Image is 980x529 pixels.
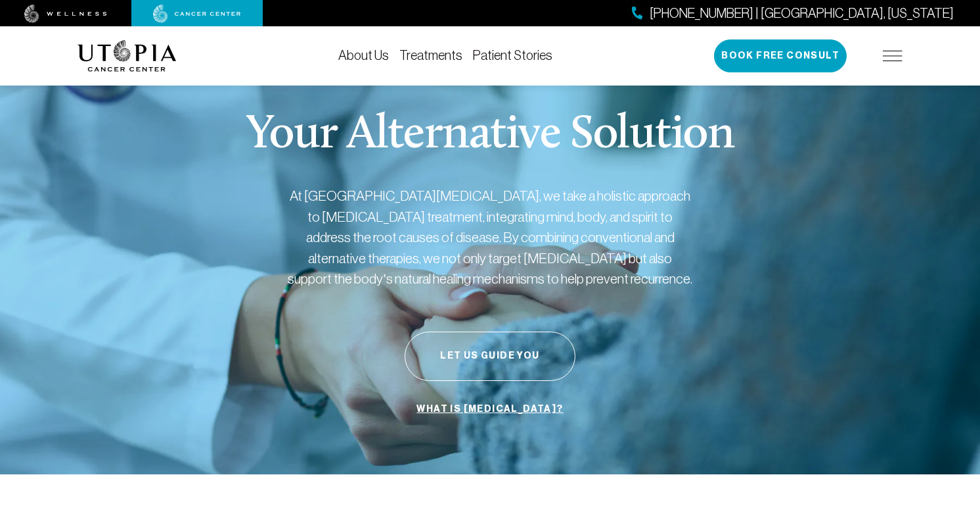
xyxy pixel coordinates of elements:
[632,4,954,23] a: [PHONE_NUMBER] | [GEOGRAPHIC_DATA], [US_STATE]
[650,4,954,23] span: [PHONE_NUMBER] | [GEOGRAPHIC_DATA], [US_STATE]
[24,5,107,23] img: wellness
[413,397,566,422] a: What is [MEDICAL_DATA]?
[714,39,847,72] button: Book Free Consult
[153,5,241,23] img: cancer center
[338,48,389,63] a: About Us
[246,112,734,159] p: Your Alternative Solution
[286,186,694,290] p: At [GEOGRAPHIC_DATA][MEDICAL_DATA], we take a holistic approach to [MEDICAL_DATA] treatment, inte...
[399,48,462,63] a: Treatments
[473,48,552,63] a: Patient Stories
[405,332,575,381] button: Let Us Guide You
[883,51,902,61] img: icon-hamburger
[78,40,177,72] img: logo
